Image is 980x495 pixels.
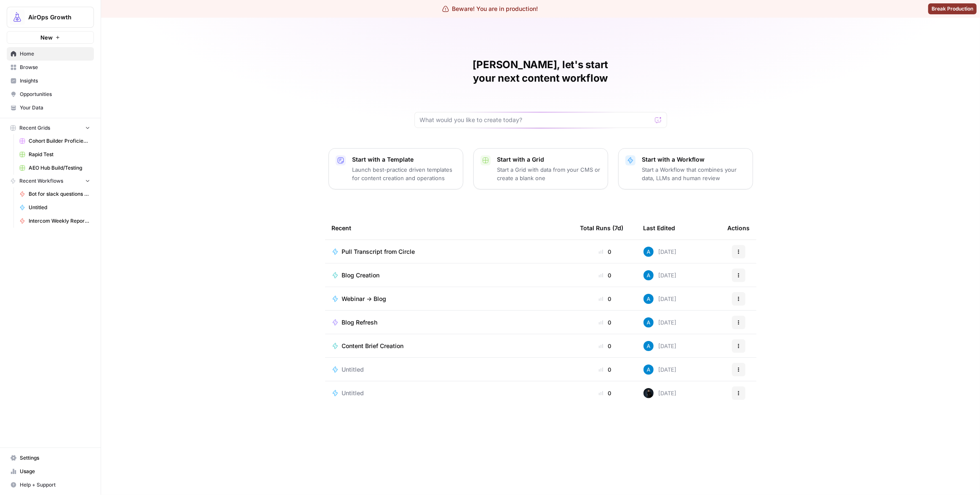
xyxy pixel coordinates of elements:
div: [DATE] [644,247,677,257]
div: Recent [332,216,567,240]
p: Start with a Workflow [642,155,746,164]
span: Untitled [29,204,90,211]
p: Start a Grid with data from your CMS or create a blank one [497,165,601,182]
a: Insights [7,74,94,88]
div: [DATE] [644,270,677,280]
span: Recent Grids [19,124,50,132]
span: Recent Workflows [19,177,63,185]
button: Start with a GridStart a Grid with data from your CMS or create a blank one [473,148,608,189]
span: Untitled [342,365,364,374]
a: Untitled [16,201,94,214]
div: Total Runs (7d) [580,216,624,240]
input: What would you like to create today? [420,116,652,124]
img: o3cqybgnmipr355j8nz4zpq1mc6x [644,270,654,280]
a: Home [7,47,94,61]
button: Recent Grids [7,122,94,134]
span: Blog Creation [342,271,380,279]
span: New [40,33,53,42]
a: Untitled [332,389,567,397]
span: Opportunities [20,90,90,98]
button: Recent Workflows [7,175,94,187]
button: Help + Support [7,478,94,492]
span: Home [20,50,90,58]
span: Settings [20,454,90,462]
p: Start with a Grid [497,155,601,164]
span: Usage [20,468,90,475]
span: Break Production [932,5,973,13]
button: Break Production [928,3,977,14]
img: mae98n22be7w2flmvint2g1h8u9g [644,388,654,398]
div: 0 [580,318,630,327]
button: Start with a TemplateLaunch best-practice driven templates for content creation and operations [328,148,463,189]
div: 0 [580,342,630,350]
a: Intercom Weekly Report to Slack [16,214,94,228]
div: 0 [580,271,630,279]
img: AirOps Growth Logo [10,10,25,25]
div: Actions [728,216,750,240]
span: Your Data [20,104,90,112]
a: Settings [7,451,94,465]
div: [DATE] [644,388,677,398]
div: 0 [580,365,630,374]
p: Launch best-practice driven templates for content creation and operations [352,165,456,182]
button: Start with a WorkflowStart a Workflow that combines your data, LLMs and human review [618,148,753,189]
a: Your Data [7,101,94,114]
div: [DATE] [644,294,677,304]
a: AEO Hub Build/Testing [16,161,94,175]
img: o3cqybgnmipr355j8nz4zpq1mc6x [644,247,654,257]
span: AEO Hub Build/Testing [29,164,90,172]
a: Webinar -> Blog [332,295,567,303]
a: Bot for slack questions pt.1 [16,187,94,201]
span: Untitled [342,389,364,397]
img: o3cqybgnmipr355j8nz4zpq1mc6x [644,365,654,375]
a: Blog Refresh [332,318,567,327]
span: Insights [20,77,90,85]
p: Start a Workflow that combines your data, LLMs and human review [642,165,746,182]
span: AirOps Growth [28,13,79,21]
div: Last Edited [644,216,676,240]
div: 0 [580,295,630,303]
span: Rapid Test [29,151,90,158]
span: Intercom Weekly Report to Slack [29,217,90,225]
a: Content Brief Creation [332,342,567,350]
a: Pull Transcript from Circle [332,247,567,256]
span: Pull Transcript from Circle [342,247,415,256]
div: 0 [580,247,630,256]
span: Bot for slack questions pt.1 [29,190,90,198]
div: 0 [580,389,630,397]
a: Untitled [332,365,567,374]
p: Start with a Template [352,155,456,164]
div: [DATE] [644,317,677,327]
span: Content Brief Creation [342,342,404,350]
h1: [PERSON_NAME], let's start your next content workflow [414,58,667,85]
button: New [7,31,94,44]
span: Help + Support [20,481,90,489]
a: Opportunities [7,88,94,101]
a: Browse [7,61,94,74]
div: Beware! You are in production! [442,5,538,13]
a: Rapid Test [16,148,94,161]
div: [DATE] [644,341,677,351]
span: Webinar -> Blog [342,295,387,303]
a: Blog Creation [332,271,567,279]
button: Workspace: AirOps Growth [7,7,94,28]
span: Blog Refresh [342,318,378,327]
a: Cohort Builder Proficiency Scorer [16,134,94,148]
img: o3cqybgnmipr355j8nz4zpq1mc6x [644,294,654,304]
div: [DATE] [644,365,677,375]
img: o3cqybgnmipr355j8nz4zpq1mc6x [644,341,654,351]
span: Cohort Builder Proficiency Scorer [29,137,90,145]
a: Usage [7,465,94,478]
span: Browse [20,64,90,71]
img: o3cqybgnmipr355j8nz4zpq1mc6x [644,317,654,327]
